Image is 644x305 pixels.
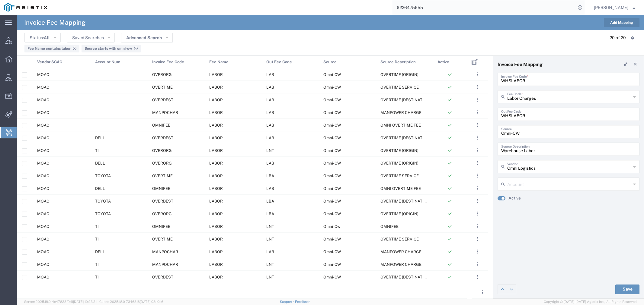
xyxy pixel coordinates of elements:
[266,85,274,90] span: LAB
[380,186,421,191] span: OMNI OVERTIME FEE
[37,224,49,229] span: MOAC
[323,212,341,216] span: Omni-CW
[323,224,340,229] span: Omni-Cw
[323,56,337,68] span: Source
[209,262,223,267] span: LABOR
[67,33,115,42] button: Saved Searches
[380,262,421,267] span: MANPOWER CHARGE
[24,300,97,303] span: Server: 2025.18.0-4e47823f9d1
[152,148,172,153] span: OVERORG
[477,147,478,154] span: . . .
[473,247,482,256] button: ...
[380,275,431,279] span: OVERTIME (DESTINATION)
[95,224,99,229] span: TI
[594,4,636,11] button: [PERSON_NAME]
[266,123,274,127] span: LAB
[473,235,482,243] button: ...
[37,212,49,216] span: MOAC
[477,223,478,230] span: . . .
[140,300,163,303] span: [DATE] 08:10:16
[95,136,105,140] span: DELL
[508,195,521,201] label: Active
[266,262,274,267] span: LNT
[152,56,184,68] span: Invoice Fee Code
[380,199,431,203] span: OVERTIME (DESTINATION)
[477,83,478,91] span: . . .
[266,174,274,178] span: LBA
[477,235,478,243] span: . . .
[478,288,487,297] button: ...
[266,186,274,191] span: LAB
[380,85,419,90] span: OVERTIME SERVICE
[477,134,478,141] span: . . .
[209,72,223,77] span: LABOR
[152,275,173,279] span: OVERDEST
[477,172,478,179] span: . . .
[610,35,626,41] div: 20 of 20
[323,148,341,153] span: Omni-CW
[323,199,341,203] span: Omni-CW
[323,275,341,279] span: Omni-CW
[323,123,341,127] span: Omni-CW
[121,33,173,42] button: Advanced Search
[477,71,478,78] span: . . .
[477,248,478,255] span: . . .
[323,136,341,140] span: Omni-CW
[266,250,274,254] span: LAB
[323,110,341,115] span: Omni-CW
[152,123,170,127] span: OMNIFEE
[152,212,172,216] span: OVERORG
[544,299,637,304] span: Copyright © [DATE]-[DATE] Agistix Inc., All Rights Reserved
[477,210,478,217] span: . . .
[37,56,62,68] span: Vendor SCAC
[152,174,173,178] span: OVERTIME
[473,285,482,294] button: ...
[209,199,223,203] span: LABOR
[209,224,223,229] span: LABOR
[27,46,71,51] span: Fee Name contains labor
[37,72,49,77] span: MOAC
[209,56,229,68] span: Fee Name
[37,110,49,115] span: MOAC
[37,174,49,178] span: MOAC
[152,98,173,102] span: OVERDEST
[95,161,105,165] span: DELL
[498,61,543,67] h4: Invoice Fee Mapping
[209,250,223,254] span: LABOR
[266,98,274,102] span: LAB
[152,199,173,203] span: OVERDEST
[473,260,482,269] button: ...
[323,174,341,178] span: Omni-CW
[209,136,223,140] span: LABOR
[95,275,99,279] span: TI
[323,85,341,90] span: Omni-CW
[209,174,223,178] span: LABOR
[95,250,105,254] span: DELL
[209,123,223,127] span: LABOR
[152,136,173,140] span: OVERDEST
[95,148,99,153] span: TI
[473,184,482,193] button: ...
[95,237,99,241] span: TI
[473,159,482,167] button: ...
[323,161,341,165] span: Omni-CW
[323,262,341,267] span: Omni-CW
[152,262,178,267] span: MANPOCHAR
[266,161,274,165] span: LAB
[152,224,170,229] span: OMNIFEE
[473,134,482,142] button: ...
[24,33,61,42] button: Status:All
[266,224,274,229] span: LNT
[280,300,295,303] a: Support
[323,186,341,191] span: Omni-CW
[37,123,49,127] span: MOAC
[392,0,576,15] input: Search for shipment number, reference number
[473,83,482,91] button: ...
[266,212,274,216] span: LBA
[37,98,49,102] span: MOAC
[209,237,223,241] span: LABOR
[95,186,105,191] span: DELL
[85,46,132,51] span: Source starts with omni-cw
[266,148,274,153] span: LNT
[209,110,223,115] span: LABOR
